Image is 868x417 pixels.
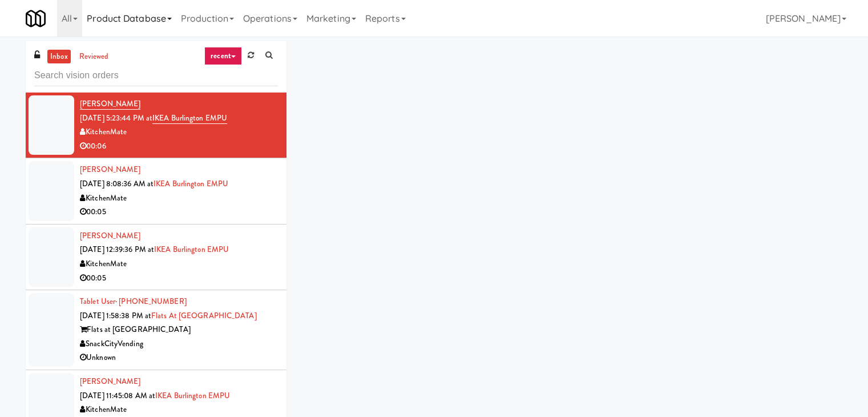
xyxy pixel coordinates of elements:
[154,178,228,189] a: IKEA Burlington EMPU
[80,351,278,365] div: Unknown
[34,65,278,86] input: Search vision orders
[80,376,140,387] a: [PERSON_NAME]
[26,9,46,29] img: Micromart
[80,257,278,271] div: KitchenMate
[47,50,71,64] a: inbox
[80,271,278,286] div: 00:05
[115,296,187,307] span: · [PHONE_NUMBER]
[80,323,278,337] div: Flats at [GEOGRAPHIC_DATA]
[80,139,278,154] div: 00:06
[80,390,155,401] span: [DATE] 11:45:08 AM at
[80,125,278,139] div: KitchenMate
[154,244,229,255] a: IKEA Burlington EMPU
[80,230,140,241] a: [PERSON_NAME]
[204,47,242,65] a: recent
[26,93,286,158] li: [PERSON_NAME][DATE] 5:23:44 PM atIKEA Burlington EMPUKitchenMate00:06
[80,178,154,189] span: [DATE] 8:08:36 AM at
[152,113,227,124] a: IKEA Burlington EMPU
[80,337,278,351] div: SnackCityVending
[80,113,152,123] span: [DATE] 5:23:44 PM at
[26,290,286,370] li: Tablet User· [PHONE_NUMBER][DATE] 1:58:38 PM atFlats at [GEOGRAPHIC_DATA]Flats at [GEOGRAPHIC_DAT...
[80,164,140,175] a: [PERSON_NAME]
[155,390,230,401] a: IKEA Burlington EMPU
[80,191,278,206] div: KitchenMate
[80,205,278,219] div: 00:05
[76,50,112,64] a: reviewed
[26,158,286,224] li: [PERSON_NAME][DATE] 8:08:36 AM atIKEA Burlington EMPUKitchenMate00:05
[80,403,278,417] div: KitchenMate
[151,310,257,321] a: Flats at [GEOGRAPHIC_DATA]
[80,98,140,110] a: [PERSON_NAME]
[80,296,187,307] a: Tablet User· [PHONE_NUMBER]
[26,224,286,290] li: [PERSON_NAME][DATE] 12:39:36 PM atIKEA Burlington EMPUKitchenMate00:05
[80,244,154,255] span: [DATE] 12:39:36 PM at
[80,310,151,321] span: [DATE] 1:58:38 PM at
